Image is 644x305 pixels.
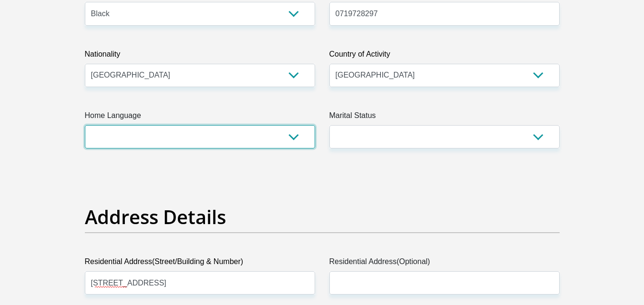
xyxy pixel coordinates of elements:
[329,256,560,271] label: Residential Address(Optional)
[329,2,560,25] input: Contact Number
[85,49,315,64] label: Nationality
[329,110,560,125] label: Marital Status
[85,256,315,271] label: Residential Address(Street/Building & Number)
[85,271,315,295] input: Valid residential address
[85,206,560,228] h2: Address Details
[85,110,315,125] label: Home Language
[329,49,560,64] label: Country of Activity
[329,271,560,295] input: Address line 2 (Optional)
